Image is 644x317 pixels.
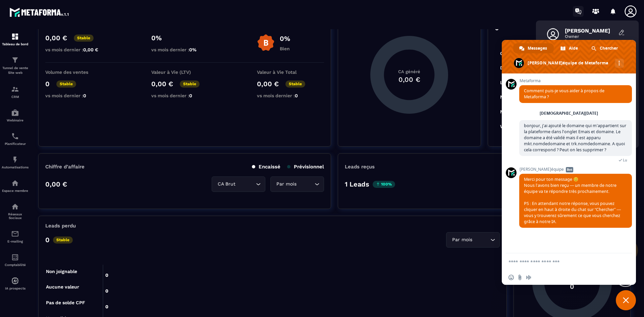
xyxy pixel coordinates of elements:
[257,69,324,75] p: Valeur à Vie Total
[151,34,218,42] p: 0%
[252,164,280,170] p: Encaissé
[9,6,70,18] img: logo
[2,225,29,248] a: emailemailE-mailing
[11,230,19,238] img: email
[11,156,19,164] img: automations
[2,118,29,122] p: Webinaire
[56,81,76,88] p: Stable
[45,223,76,229] p: Leads perdu
[287,164,324,170] p: Prévisionnel
[500,124,509,129] tspan: Win
[446,232,500,248] div: Search for option
[216,180,237,188] span: CA Brut
[2,80,29,104] a: formationformationCRM
[11,179,19,187] img: automations
[189,93,192,98] span: 0
[11,33,19,41] img: formation
[151,80,173,88] p: 0,00 €
[83,47,98,52] span: 0,00 €
[46,269,77,274] tspan: Non joignable
[11,253,19,261] img: accountant
[616,290,636,310] div: Fermer le chat
[212,176,265,192] div: Search for option
[623,158,627,162] span: Lu
[345,164,375,170] p: Leads reçus
[585,43,625,53] div: Chercher
[565,28,615,34] span: [PERSON_NAME]
[151,93,218,98] p: vs mois dernier :
[450,236,474,244] span: Par mois
[2,151,29,174] a: automationsautomationsAutomatisations
[2,95,29,99] p: CRM
[280,35,290,43] p: 0%
[46,284,79,289] tspan: Aucune valeur
[524,176,621,224] span: Merci pour ton message 😊 Nous l’avons bien reçu — un membre de notre équipe va te répondre très p...
[2,286,29,290] p: IA prospects
[11,203,19,211] img: social-network
[270,176,324,192] div: Search for option
[554,43,585,53] div: Aide
[2,240,29,243] p: E-mailing
[500,109,523,114] tspan: Non traité
[508,275,514,280] span: Insérer un emoji
[519,167,632,172] span: [PERSON_NAME]équipe
[45,34,67,42] p: 0,00 €
[615,59,624,68] div: Autres canaux
[2,142,29,146] p: Planificateur
[74,35,94,42] p: Stable
[526,275,531,280] span: Message audio
[45,80,50,88] p: 0
[513,43,554,53] div: Messages
[45,47,112,52] p: vs mois dernier :
[2,51,29,80] a: formationformationTunnel de vente Site web
[151,69,218,75] p: Valeur à Vie (LTV)
[565,39,615,44] span: [PERSON_NAME]
[517,275,523,280] span: Envoyer un fichier
[2,174,29,198] a: automationsautomationsEspace membre
[524,88,604,100] span: Comment puis-je vous aider à propos de Metaforma ?
[2,28,29,51] a: formationformationTableau de bord
[11,277,19,285] img: automations
[45,180,67,188] p: 0,00 €
[45,93,112,98] p: vs mois dernier :
[566,167,573,172] span: Bot
[45,236,50,244] p: 0
[373,181,395,188] p: 100%
[2,165,29,169] p: Automatisations
[2,212,29,220] p: Réseaux Sociaux
[46,300,85,305] tspan: Pas de solde CPF
[11,132,19,140] img: scheduler
[2,248,29,272] a: accountantaccountantComptabilité
[257,34,275,52] img: b-badge-o.b3b20ee6.svg
[189,47,197,52] span: 0%
[280,46,290,51] p: Bien
[528,43,547,53] span: Messages
[151,47,218,52] p: vs mois dernier :
[474,236,489,244] input: Search for option
[2,66,29,75] p: Tunnel de vente Site web
[2,42,29,46] p: Tableau de bord
[2,263,29,267] p: Comptabilité
[345,180,369,188] p: 1 Leads
[2,104,29,127] a: automationsautomationsWebinaire
[2,189,29,193] p: Espace membre
[45,164,85,170] p: Chiffre d’affaire
[500,80,510,85] tspan: Lost
[83,93,86,98] span: 0
[565,34,615,39] span: Owner
[11,109,19,117] img: automations
[257,93,324,98] p: vs mois dernier :
[500,94,520,100] tspan: No show
[500,51,538,56] tspan: Closing en cours
[285,81,305,88] p: Stable
[508,259,614,265] textarea: Entrez votre message...
[295,93,298,98] span: 0
[600,43,618,53] span: Chercher
[53,236,73,244] p: Stable
[2,127,29,151] a: schedulerschedulerPlanificateur
[569,43,578,53] span: Aide
[540,111,598,115] div: [DEMOGRAPHIC_DATA][DATE]
[298,180,313,188] input: Search for option
[11,85,19,93] img: formation
[45,69,112,75] p: Volume des ventes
